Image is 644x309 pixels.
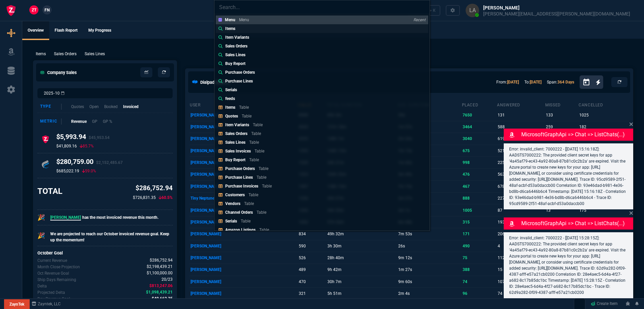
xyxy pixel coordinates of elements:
p: Table [262,184,272,188]
p: Vendors [225,201,240,206]
a: Create Item [588,299,620,309]
p: Serials [225,87,237,93]
p: Table [244,201,254,206]
p: Item Variants [225,123,249,127]
p: Sales Orders [225,43,247,49]
p: Purchase Orders [225,69,255,75]
p: Table [251,131,261,136]
p: Sales Lines [225,140,245,145]
p: Table [257,175,266,180]
p: Serials [225,219,237,224]
p: Table [241,219,251,224]
p: Purchase Lines [225,175,253,180]
p: Sales Invoices [225,149,251,153]
p: Buy Report [225,158,245,162]
p: Channel Orders [225,210,253,215]
p: Table [255,149,264,153]
p: Items [225,26,235,32]
p: Amazon Listings [225,228,256,232]
p: Table [253,123,263,127]
p: Quotes [225,114,238,118]
p: Table [248,193,258,197]
p: Items [225,105,235,110]
p: Table [259,166,268,171]
p: Table [259,228,269,232]
p: MicrosoftGraphApi => chat => listChats(...) [521,131,632,139]
p: Table [239,105,249,110]
p: Sales Orders [225,131,247,136]
p: feeds [225,96,235,102]
p: Menu [225,18,235,22]
p: Table [242,114,252,118]
p: MicrosoftGraphApi => chat => listChats(...) [521,219,632,228]
p: Recent [413,17,426,23]
p: Customers [225,193,245,197]
p: Error: invalid_client: 7000222 - [[DATE] 15:16:18Z]: AADSTS7000222: The provided client secret ke... [509,146,628,207]
p: Purchase Lines [225,78,253,84]
p: Buy Report [225,61,245,67]
a: msbcCompanyName [30,301,63,307]
p: Menu [239,18,249,22]
p: Table [257,210,266,215]
p: Sales Lines [225,52,245,58]
input: Search... [214,0,430,14]
p: Purchase Invoices [225,184,258,188]
p: Purchase Orders [225,166,255,171]
p: Table [249,158,259,162]
p: Table [249,140,259,145]
p: Error: invalid_client: 7000222 - [[DATE] 15:28:15Z]: AADSTS7000222: The provided client secret ke... [509,235,628,296]
p: Item Variants [225,34,249,40]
